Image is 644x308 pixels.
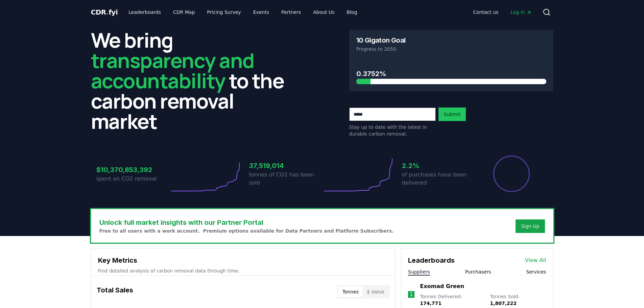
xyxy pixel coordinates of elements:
a: Sign Up [521,223,539,230]
p: Tonnes Delivered : [420,293,483,307]
p: of purchases have been delivered [402,171,475,187]
div: Percentage of sales delivered [493,155,530,193]
h3: Key Metrics [98,255,388,265]
a: About Us [308,6,340,18]
button: Tonnes [338,286,363,297]
h3: Leaderboards [408,255,455,265]
p: Tonnes Sold : [490,293,546,307]
a: View All [525,256,546,264]
a: CDR.fyi [91,7,118,17]
a: Blog [341,6,363,18]
p: spent on CO2 removal [96,175,169,183]
h3: 37,519,014 [249,161,322,171]
h2: We bring to the carbon removal market [91,30,295,131]
span: 1,807,222 [490,301,517,306]
a: Log in [505,6,537,18]
h3: 10 Gigaton Goal [356,37,406,44]
a: Pricing Survey [201,6,246,18]
a: Exomad Green [420,282,464,290]
h3: 0.3752% [356,69,546,79]
span: CDR fyi [91,8,118,16]
h3: $10,370,853,392 [96,165,169,175]
h3: Unlock full market insights with our Partner Portal [99,217,394,228]
span: . [106,8,109,16]
nav: Main [123,6,362,18]
span: Log in [510,9,531,16]
p: Find detailed analysis of carbon removal data through time. [98,267,388,274]
button: $ Value [363,286,388,297]
span: 174,771 [420,301,442,306]
h3: Total Sales [97,285,133,299]
p: Progress to 2050 [356,46,546,52]
a: CDR Map [168,6,200,18]
a: Events [248,6,275,18]
a: Partners [276,6,306,18]
p: tonnes of CO2 has been sold [249,171,322,187]
button: Sign Up [516,219,545,233]
span: transparency and accountability [91,46,254,94]
button: Submit [438,108,466,121]
a: Contact us [468,6,504,18]
a: Leaderboards [123,6,166,18]
p: Stay up to date with the latest in durable carbon removal. [349,124,436,137]
button: Services [526,268,546,275]
nav: Main [468,6,537,18]
button: Suppliers [408,268,430,275]
p: 1 [409,290,413,299]
p: Free to all users with a work account. Premium options available for Data Partners and Platform S... [99,228,394,234]
button: Purchasers [465,268,491,275]
h3: 2.2% [402,161,475,171]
